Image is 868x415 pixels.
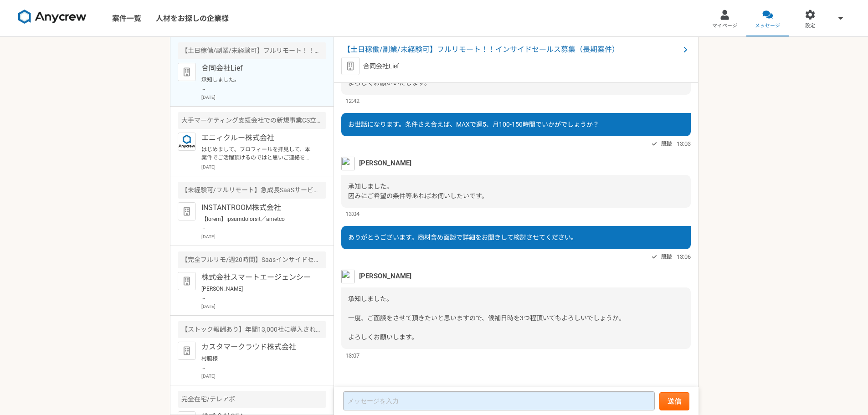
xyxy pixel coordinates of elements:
div: 【未経験可/フルリモート】急成長SaaSサービスのインサイドセールス [178,182,326,199]
span: 13:07 [345,351,360,360]
div: 完全在宅/テレアポ [178,391,326,408]
img: logo_text_blue_01.png [178,133,196,151]
p: [DATE] [201,233,326,240]
p: はじめまして。プロフィールを拝見して、本案件でご活躍頂けるのではと思いご連絡を差し上げました。 案件ページの内容をご確認頂き、もし条件など合致されるようでしたら是非詳細をご案内できればと思います... [201,145,314,162]
p: 株式会社スマートエージェンシー [201,272,314,283]
button: 送信 [659,392,689,410]
p: エニィクルー株式会社 [201,133,314,143]
p: [PERSON_NAME] お世話になります。[PERSON_NAME]と申します。 ご返信いただきありがとうございます。 確認とご連絡が遅くなり申し訳ありません。 ｜選考の参考に下記の経験の有... [201,285,314,301]
img: unnamed.png [341,270,355,283]
span: 既読 [661,138,672,149]
p: カスタマークラウド株式会社 [201,342,314,353]
span: 既読 [661,251,672,262]
span: 【土日稼働/副業/未経験可】フルリモート！！インサイドセールス募集（長期案件） [343,44,680,55]
div: 【完全フルリモ/週20時間】Saasインサイドセールス業務／立ち上げフェーズ [178,251,326,268]
p: [DATE] [201,303,326,310]
p: [DATE] [201,94,326,101]
p: 【lorem】ipsumdolorsit／ametco adipisci elitsed doeiusmodtempori、utlaboreetdo。 magnaaliquaenima、mini... [201,215,314,231]
p: [DATE] [201,164,326,170]
span: お世話になります。条件さえ合えば、MAXで週5、月100-150時間でいかがでしょうか？ [348,121,599,128]
span: ありがとうございます。商材含め面談で詳細をお聞きして検討させてください。 [348,234,577,241]
div: 【土日稼働/副業/未経験可】フルリモート！！インサイドセールス募集（長期案件） [178,42,326,59]
img: default_org_logo-42cde973f59100197ec2c8e796e4974ac8490bb5b08a0eb061ff975e4574aa76.png [178,272,196,290]
img: default_org_logo-42cde973f59100197ec2c8e796e4974ac8490bb5b08a0eb061ff975e4574aa76.png [178,342,196,360]
span: 12:42 [345,97,360,105]
img: default_org_logo-42cde973f59100197ec2c8e796e4974ac8490bb5b08a0eb061ff975e4574aa76.png [178,63,196,81]
img: unnamed.png [341,157,355,170]
span: [PERSON_NAME] [359,271,411,281]
span: 承知しました。 一度、ご面談をさせて頂きたいと思いますので、候補日時を3つ程頂いてもよろしいでしょうか。 よろしくお願いします。 [348,295,625,341]
p: INSTANTROOM株式会社 [201,202,314,213]
p: 合同会社Lief [201,63,314,74]
span: マイページ [712,22,737,30]
img: 8DqYSo04kwAAAAASUVORK5CYII= [18,10,87,24]
span: 設定 [805,22,815,30]
p: 村脇様 おせわになります。Katrus株式会社の[PERSON_NAME]と申します。 [DATE]14：00から予約させていただきました。 どうぞよろしくお願いいたします。 [201,354,314,371]
img: default_org_logo-42cde973f59100197ec2c8e796e4974ac8490bb5b08a0eb061ff975e4574aa76.png [341,57,360,75]
span: 13:03 [677,139,691,148]
span: ありがとうございます。 稼働時間の工数によって条件等変わりますので、月間稼働時間を頂けますと幸いです。 よろしくお願いいたします。 [348,41,596,87]
div: 【ストック報酬あり】年間13,000社に導入されたSaasのリード獲得のご依頼 [178,321,326,338]
p: 合同会社Lief [363,61,399,71]
img: default_org_logo-42cde973f59100197ec2c8e796e4974ac8490bb5b08a0eb061ff975e4574aa76.png [178,202,196,220]
div: 大手マーケティング支援会社での新規事業CS立ち上げポジションを募集 [178,112,326,129]
span: 承知しました。 因みにご希望の条件等あればお伺いしたいです。 [348,183,488,200]
span: メッセージ [755,22,780,30]
span: 13:04 [345,210,360,218]
span: [PERSON_NAME] [359,158,411,168]
p: [DATE] [201,373,326,379]
span: 13:06 [677,252,691,261]
p: 承知しました。 一度、ご面談をさせて頂きたいと思いますので、候補日時を3つ程頂いてもよろしいでしょうか。 よろしくお願いします。 [201,76,314,92]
